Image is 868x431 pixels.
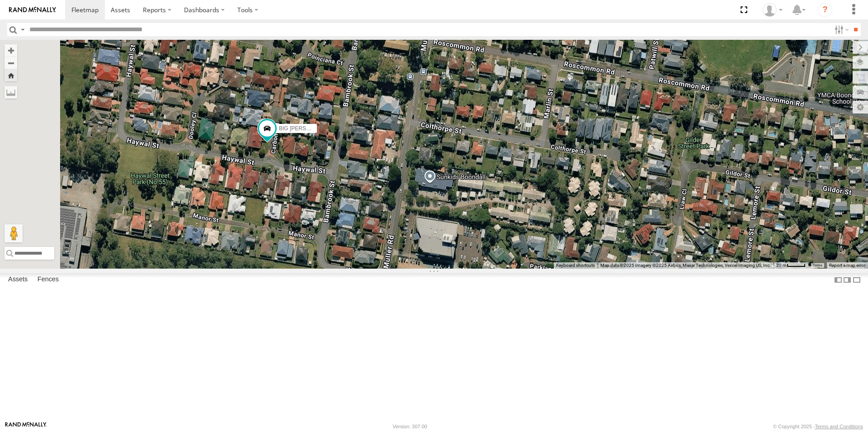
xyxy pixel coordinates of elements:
label: Fences [33,274,63,286]
a: Visit our Website [5,422,47,431]
label: Assets [4,274,32,286]
label: Hide Summary Table [852,273,861,286]
i: ? [818,3,832,17]
span: BIG [PERSON_NAME] (BIG Truck) [279,125,363,132]
label: Map Settings [853,101,868,114]
div: Laura Van Bruggen [759,3,786,17]
span: Map data ©2025 Imagery ©2025 Airbus, Maxar Technologies, Vexcel Imaging US, Inc. [600,263,771,268]
div: © Copyright 2025 - [773,424,863,429]
button: Drag Pegman onto the map to open Street View [5,224,23,242]
img: rand-logo.svg [9,7,56,13]
button: Zoom out [5,57,17,69]
label: Search Query [19,23,26,36]
button: Zoom in [5,44,17,57]
button: Zoom Home [5,69,17,81]
label: Measure [5,86,17,99]
div: Version: 307.00 [393,424,427,429]
a: Terms and Conditions [815,424,863,429]
label: Dock Summary Table to the Left [834,273,843,286]
span: 20 m [776,263,787,268]
button: Map scale: 20 m per 38 pixels [774,262,808,269]
a: Terms (opens in new tab) [813,263,822,267]
label: Dock Summary Table to the Right [843,273,852,286]
label: Search Filter Options [831,23,850,36]
button: Keyboard shortcuts [556,262,595,269]
a: Report a map error [829,263,865,268]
